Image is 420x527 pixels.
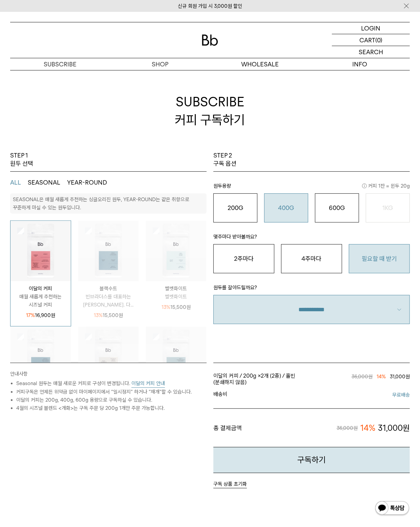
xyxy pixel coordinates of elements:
span: / [282,373,285,379]
o: 600G [329,204,345,211]
p: 빈브라더스를 대표하는 [PERSON_NAME]. 다... [78,293,139,309]
button: 이달의 커피 안내 [131,379,165,388]
a: 신규 회원 가입 시 3,000원 할인 [178,3,242,9]
span: 원 [51,312,55,318]
a: CART (0) [332,34,410,46]
img: 카카오톡 채널 1:1 채팅 버튼 [375,501,410,517]
img: 로고 [202,35,218,46]
button: ALL [10,178,21,187]
a: LOGIN [332,22,410,34]
button: 구독 상품 초기화 [213,480,247,488]
img: 상품이미지 [78,221,139,281]
span: 원 [186,304,191,310]
span: 13% [162,304,170,310]
img: 상품이미지 [10,221,71,281]
button: SEASONAL [28,178,60,187]
p: STEP 1 원두 선택 [10,151,33,168]
span: 원 [119,312,123,318]
p: WHOLESALE [210,58,310,70]
p: 원두를 갈아드릴까요? [213,283,410,295]
h2: SUBSCRIBE 커피 구독하기 [10,70,410,151]
span: 총 결제금액 [213,422,242,434]
p: 15,500 [162,303,191,311]
span: 36,000원 [337,424,358,432]
button: 2주마다 [213,244,274,273]
p: (0) [375,34,382,46]
p: 이달의 커피 [10,284,71,293]
p: LOGIN [361,22,381,34]
a: SHOP [110,58,210,70]
img: 상품이미지 [78,327,139,387]
button: 필요할 때 받기 [349,244,410,273]
span: 17% [26,312,35,318]
span: / [239,373,242,379]
span: 14% [360,422,375,434]
o: 200G [228,204,243,211]
button: 4주마다 [281,244,342,273]
p: 16,900 [26,311,55,319]
o: 400G [278,204,294,211]
span: 31,000원 [378,422,410,434]
a: SUBSCRIBE [10,58,110,70]
span: 홀빈(분쇄하지 않음) [213,373,295,385]
li: 이달의 커피는 200g, 400g, 600g 용량으로 구독하실 수 있습니다. [16,396,207,404]
button: 400G [264,193,308,223]
p: 15,500 [94,311,123,319]
p: 벨벳화이트 [146,293,206,301]
p: 매월 새롭게 추천하는 시즈널 커피 [10,293,71,309]
img: 상품이미지 [146,221,206,281]
span: 13% [94,312,103,318]
span: 커피 1잔 = 윈두 20g [362,182,410,190]
button: 200G [213,193,257,223]
li: Seasonal 원두는 매월 새로운 커피로 구성이 변경됩니다. [16,379,207,388]
p: CART [359,34,375,46]
span: 36,000원 [352,374,373,380]
p: SEASONAL은 매월 새롭게 추천하는 싱글오리진 원두, YEAR-ROUND는 같은 취향으로 꾸준하게 마실 수 있는 원두입니다. [13,196,189,211]
span: 14% [377,374,386,380]
li: 커피구독은 언제든 위약금 없이 마이페이지에서 “일시정지” 하거나 “재개”할 수 있습니다. [16,388,207,396]
span: 배송비 [213,391,312,399]
button: YEAR-ROUND [67,178,107,187]
li: 4월의 시즈널 블렌드 <개화>는 구독 주문 당 200g 1개만 주문 가능합니다. [16,404,207,412]
p: 안내사항 [10,370,207,379]
p: 블랙수트 [78,284,139,293]
span: × [258,373,281,379]
span: 200g [243,373,256,379]
button: 600G [315,193,359,223]
p: STEP 2 구독 옵션 [213,151,236,168]
button: 구독하기 [213,447,410,473]
p: SEARCH [359,46,383,58]
o: 1KG [383,204,393,211]
p: INFO [310,58,410,70]
img: 상품이미지 [10,327,71,387]
span: 31,000원 [390,374,410,380]
button: 1KG [366,193,410,223]
p: 원두용량 [213,182,410,193]
p: 벨벳화이트 [146,284,206,293]
img: 상품이미지 [146,327,206,387]
p: 몇주마다 받아볼까요? [213,233,410,244]
span: 이달의 커피 [213,373,238,379]
span: 2개 (2종) [261,373,281,379]
span: 무료배송 [312,391,410,399]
